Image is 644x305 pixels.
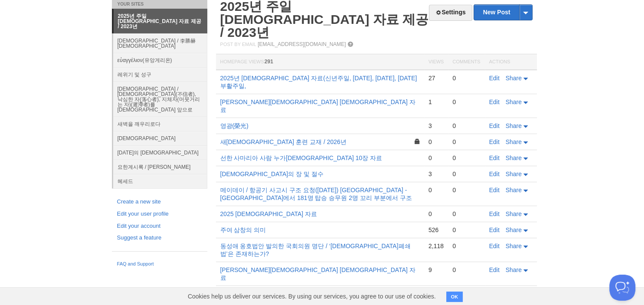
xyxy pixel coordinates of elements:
a: Create a new site [117,197,202,207]
span: Share [506,266,522,273]
a: [DEMOGRAPHIC_DATA] / 李勝赫[DEMOGRAPHIC_DATA] [113,33,207,53]
iframe: Help Scout Beacon - Open [609,275,635,301]
div: 0 [452,186,480,194]
span: Share [506,98,522,105]
a: Edit [489,187,500,193]
div: 0 [452,154,480,162]
a: 2025 [DEMOGRAPHIC_DATA] 자료 [220,210,317,217]
button: OK [446,292,463,302]
a: Edit [489,243,500,249]
a: Edit your account [117,222,202,231]
a: Edit [489,266,500,273]
div: 3 [428,170,444,178]
div: 526 [428,226,444,234]
div: 0 [428,154,444,162]
span: Share [506,243,522,249]
span: 291 [265,59,273,65]
div: 0 [452,170,480,178]
span: Share [506,226,522,233]
a: Edit your user profile [117,210,202,219]
span: Cookies help us deliver our services. By using our services, you agree to our use of cookies. [179,288,445,305]
div: 0 [452,98,480,106]
a: Edit [489,98,500,105]
div: 2,118 [428,242,444,250]
a: Suggest a feature [117,233,202,243]
a: Edit [489,154,500,161]
a: 2025년 [DEMOGRAPHIC_DATA] 자료(신년주일, [DATE], [DATE], [DATE] 부활주일, [220,75,417,89]
a: [DEMOGRAPHIC_DATA] / [DEMOGRAPHIC_DATA](不信者), 낙심한 자(落心者), 지체자(머뭇거리는 자)(遲滯者)를 [DEMOGRAPHIC_DATA] 앞으로 [113,82,207,117]
a: 레위기 및 성구 [113,67,207,82]
a: Edit [489,122,500,129]
a: εὐαγγέλιον(유앙게리온) [113,53,207,67]
a: [PERSON_NAME][DEMOGRAPHIC_DATA] [DEMOGRAPHIC_DATA] 자료 [220,98,415,113]
th: Homepage Views [216,54,424,70]
span: Share [506,187,522,193]
div: 0 [452,242,480,250]
div: 0 [452,122,480,130]
div: 0 [428,210,444,218]
a: Edit [489,75,500,82]
span: Share [506,138,522,145]
span: Share [506,122,522,129]
a: 영광(榮光) [220,122,248,129]
div: 0 [452,266,480,274]
span: Share [506,75,522,82]
a: 주여 삼창의 의미 [220,226,266,233]
a: Edit [489,138,500,145]
a: Edit [489,210,500,217]
div: 0 [428,186,444,194]
span: Share [506,154,522,161]
span: Post by Email [220,42,256,47]
div: 0 [428,138,444,146]
div: 0 [452,138,480,146]
a: New Post [474,5,532,20]
div: 3 [428,122,444,130]
a: Edit [489,226,500,233]
a: [DEMOGRAPHIC_DATA]의 장 및 절수 [220,171,324,177]
a: [DEMOGRAPHIC_DATA] [113,131,207,145]
div: 0 [452,210,480,218]
a: [DATE]의 [DEMOGRAPHIC_DATA] [113,145,207,160]
a: [EMAIL_ADDRESS][DOMAIN_NAME] [258,41,346,47]
span: Share [506,210,522,217]
div: 1 [428,98,444,106]
div: 0 [452,74,480,82]
div: 0 [452,226,480,234]
a: 새벽을 깨우리로다 [113,117,207,131]
a: 메이데이 / 항공기 사고시 구조 요청([DATE]) [GEOGRAPHIC_DATA] - [GEOGRAPHIC_DATA]에서 181명 탑승 승무원 2명 꼬리 부분에서 구조 [220,187,412,201]
a: 새[DEMOGRAPHIC_DATA] 훈련 교재 / 2026년 [220,138,347,145]
a: 헤세드 [113,174,207,188]
a: 요한계시록 / [PERSON_NAME] [113,160,207,174]
th: Views [424,54,448,70]
a: 2025년 주일 [DEMOGRAPHIC_DATA] 자료 제공 / 2023년 [114,9,207,33]
div: 9 [428,266,444,274]
a: Settings [429,5,472,21]
a: Edit [489,171,500,177]
th: Comments [448,54,484,70]
a: FAQ and Support [117,260,202,268]
div: 27 [428,74,444,82]
a: [PERSON_NAME][DEMOGRAPHIC_DATA] [DEMOGRAPHIC_DATA] 자료 [220,266,415,281]
th: Actions [485,54,537,70]
a: 동성애 옹호법안 발의한 국회의원 명단 / ‘[DEMOGRAPHIC_DATA]폐쇄법’은 존재하는가? [220,243,411,257]
span: Share [506,171,522,177]
a: 선한 사마리아 사람 누가[DEMOGRAPHIC_DATA] 10장 자료 [220,154,382,161]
